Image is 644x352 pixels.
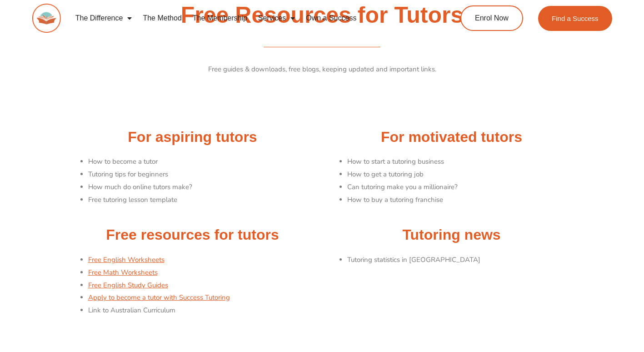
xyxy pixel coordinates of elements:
[88,304,318,317] li: Link to Australian Curriculum
[70,8,138,29] a: The Difference
[347,254,577,267] li: Tutoring statistics in [GEOGRAPHIC_DATA]
[327,128,577,147] h2: For motivated tutors
[88,194,318,206] li: Free tutoring lesson template
[347,194,577,206] li: How to buy a tutoring franchise
[300,8,362,29] a: Own a Success
[88,293,230,302] a: Apply to become a tutor with Success Tutoring
[552,15,599,22] span: Find a Success
[88,268,158,277] a: Free Math Worksheets
[347,181,577,194] li: Can tutoring make you a millionaire?
[347,168,577,181] li: How to get a tutoring job
[68,226,318,245] h2: Free resources for tutors
[70,8,428,29] nav: Menu
[137,8,187,29] a: The Method
[88,168,318,181] li: Tutoring tips for beginners
[88,281,168,290] a: Free English Study Guides
[347,156,577,168] li: How to start a tutoring business
[187,8,253,29] a: The Membership
[460,5,523,31] a: Enrol Now
[88,156,318,168] li: How to become a tutor
[88,181,318,194] li: How much do online tutors make?
[327,226,577,245] h2: Tutoring news
[538,6,612,31] a: Find a Success
[88,255,165,264] a: Free English Worksheets
[253,8,300,29] a: Services
[68,63,577,76] p: Free guides & downloads, free blogs, keeping updated and important links.
[68,128,318,147] h2: For aspiring tutors
[475,15,509,22] span: Enrol Now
